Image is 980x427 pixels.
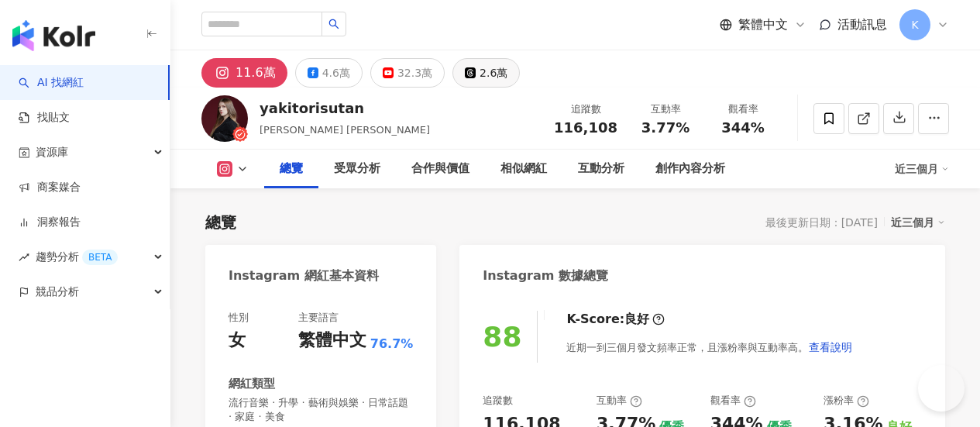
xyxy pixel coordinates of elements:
span: 76.7% [370,336,414,353]
img: KOL Avatar [201,95,248,142]
button: 32.3萬 [370,58,445,88]
div: 互動率 [597,394,642,408]
span: 查看說明 [809,341,852,353]
span: 繁體中文 [738,16,788,33]
a: 商案媒合 [19,180,81,195]
div: 相似網紅 [500,160,547,178]
button: 11.6萬 [201,58,287,88]
a: 洞察報告 [19,215,81,230]
a: 找貼文 [19,110,70,126]
div: 近三個月 [895,157,949,181]
div: K-Score : [566,311,665,328]
button: 2.6萬 [452,58,520,88]
img: logo [12,20,95,51]
div: 良好 [624,311,649,328]
div: 創作內容分析 [655,160,725,178]
div: 繁體中文 [298,329,366,353]
div: 主要語言 [298,311,339,325]
div: 互動分析 [578,160,624,178]
div: 追蹤數 [554,102,617,117]
div: 合作與價值 [411,160,469,178]
span: 趨勢分析 [36,239,118,274]
div: 2.6萬 [480,62,507,84]
div: 11.6萬 [236,62,276,84]
div: 32.3萬 [397,62,432,84]
div: 88 [483,321,521,353]
span: K [911,16,918,33]
div: 近期一到三個月發文頻率正常，且漲粉率與互動率高。 [566,332,853,363]
span: 116,108 [554,119,617,136]
iframe: Help Scout Beacon - Open [918,365,965,412]
div: 追蹤數 [483,394,513,408]
div: 女 [229,329,246,353]
div: 網紅類型 [229,376,275,392]
div: 總覽 [205,212,236,233]
button: 查看說明 [808,332,853,363]
div: 觀看率 [710,394,756,408]
span: rise [19,252,29,263]
div: 最後更新日期：[DATE] [765,216,878,229]
div: 觀看率 [714,102,772,117]
span: 競品分析 [36,274,79,309]
span: 活動訊息 [837,17,887,32]
span: 資源庫 [36,135,68,170]
span: search [328,19,339,29]
div: 4.6萬 [322,62,350,84]
a: searchAI 找網紅 [19,75,84,91]
div: BETA [82,250,118,265]
span: 3.77% [641,120,689,136]
div: Instagram 網紅基本資料 [229,267,379,284]
div: 性別 [229,311,249,325]
div: 近三個月 [891,212,945,232]
button: 4.6萬 [295,58,363,88]
div: 總覽 [280,160,303,178]
div: 漲粉率 [824,394,869,408]
div: Instagram 數據總覽 [483,267,608,284]
span: [PERSON_NAME] [PERSON_NAME] [260,124,430,136]
span: 344% [721,120,765,136]
span: 流行音樂 · 升學 · 藝術與娛樂 · 日常話題 · 家庭 · 美食 [229,396,413,424]
div: 互動率 [636,102,695,117]
div: 受眾分析 [334,160,380,178]
div: yakitorisutan [260,98,430,118]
